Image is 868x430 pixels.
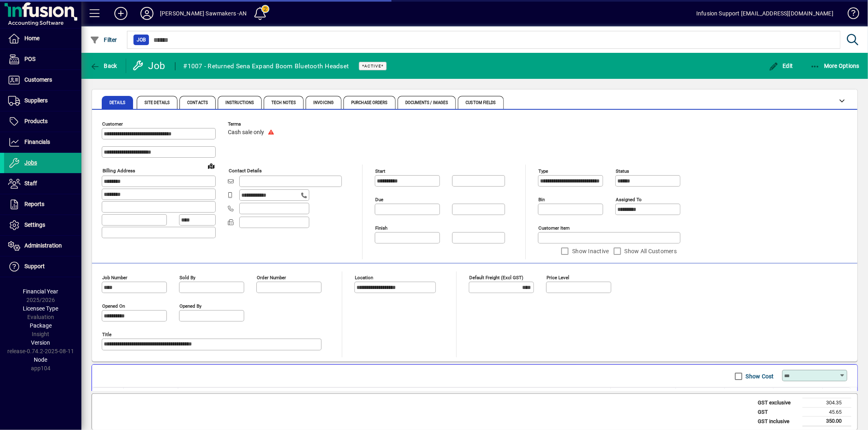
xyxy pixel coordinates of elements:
span: Tech Notes [271,101,296,105]
mat-label: Opened by [179,303,201,309]
mat-label: Assigned to [616,197,642,202]
span: Cash sale only [228,129,264,136]
mat-label: Location [355,275,373,280]
mat-label: Title [102,332,112,337]
a: Suppliers [4,91,81,111]
span: Customers [24,76,52,83]
td: GST exclusive [754,398,802,408]
span: Contacts [187,101,208,105]
td: 304.35 [802,398,851,408]
td: 350.00 [802,417,851,426]
span: Home [24,35,39,41]
button: Add [108,6,134,21]
div: [PERSON_NAME] Sawmakers -AN [160,7,247,20]
a: Support [4,256,81,277]
div: #1007 - Returned Sena Expand Boom Bluetooth Headset [184,60,349,73]
span: Reports [24,201,44,207]
span: Edit [769,63,793,69]
span: Staff [24,180,37,187]
mat-label: Default Freight (excl GST) [469,275,523,280]
span: Back [90,63,117,69]
span: Documents / Images [405,101,448,105]
mat-label: Customer Item [538,225,570,231]
span: Products [24,118,48,124]
td: GST inclusive [754,417,802,426]
span: Settings [24,222,45,228]
span: Filter [90,37,117,43]
mat-label: Bin [538,197,545,202]
span: More Options [810,63,860,69]
mat-label: Order number [257,275,286,280]
span: Job [137,36,146,44]
a: Reports [4,194,81,215]
button: More Options [808,59,862,73]
span: Site Details [144,101,170,105]
mat-label: Start [375,168,385,174]
span: Package [30,322,52,329]
span: Node [34,356,48,363]
span: Jobs [24,159,37,166]
a: Settings [4,215,81,235]
span: Version [31,339,50,346]
label: Show Cost [744,372,774,380]
mat-label: Type [538,168,548,174]
mat-label: Job number [102,275,127,280]
div: Job [132,59,167,72]
span: Financial Year [23,288,59,295]
span: Support [24,263,45,269]
a: Staff [4,174,81,194]
button: Edit [767,59,795,73]
span: Administration [24,242,62,249]
mat-label: Due [375,197,383,202]
mat-label: Sold by [179,275,195,280]
div: Infusion Support [EMAIL_ADDRESS][DOMAIN_NAME] [696,7,833,20]
td: 45.65 [802,407,851,417]
a: Knowledge Base [842,2,858,28]
span: Suppliers [24,97,48,104]
mat-label: Status [616,168,629,174]
mat-label: Price Level [547,275,569,280]
span: Custom Fields [466,101,496,105]
a: Customers [4,70,81,90]
a: Products [4,111,81,132]
span: Licensee Type [23,305,59,312]
td: GST [754,407,802,417]
a: Administration [4,236,81,256]
button: Profile [134,6,160,21]
mat-label: Finish [375,225,387,231]
mat-label: Customer [102,121,123,127]
mat-label: Opened On [102,303,125,309]
span: POS [24,56,35,62]
app-page-header-button: Back [81,59,126,73]
a: Financials [4,132,81,152]
a: POS [4,49,81,69]
span: Invoicing [313,101,334,105]
a: View on map [205,159,218,172]
span: Terms [228,122,277,127]
button: Back [88,59,119,73]
button: Filter [88,33,119,47]
a: Home [4,28,81,49]
span: Details [109,101,125,105]
span: Financials [24,139,50,145]
span: Instructions [225,101,254,105]
span: Purchase Orders [351,101,388,105]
